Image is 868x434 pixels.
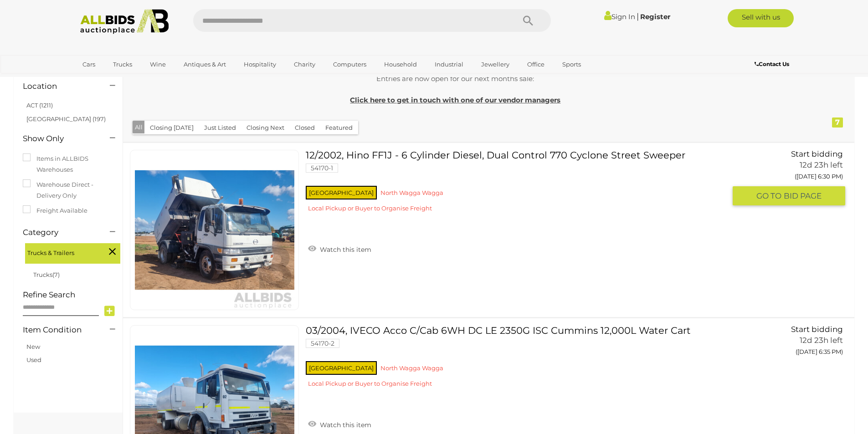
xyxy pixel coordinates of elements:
button: Featured [320,121,358,135]
span: Watch this item [318,245,371,254]
a: Hospitality [238,57,282,72]
a: Charity [288,57,321,72]
button: Just Listed [199,121,241,135]
a: Start bidding 12d 23h left ([DATE] 6:30 PM) GO TOBID PAGE [740,150,845,206]
span: | [637,11,639,21]
a: Watch this item [306,417,374,431]
a: Start bidding 12d 23h left ([DATE] 6:35 PM) [740,325,845,361]
button: GO TOBID PAGE [733,186,845,206]
h4: Item Condition [23,326,96,334]
a: Computers [327,57,372,72]
a: Sports [556,57,587,72]
label: Warehouse Direct - Delivery Only [23,179,113,201]
h4: Refine Search [23,291,120,299]
h4: Category [23,228,96,237]
span: Watch this item [318,421,371,429]
div: 7 [832,117,843,128]
a: Office [521,57,550,72]
a: [GEOGRAPHIC_DATA] [77,72,153,87]
p: Entries are now open for our next months sale: [139,72,772,85]
a: New [26,343,40,350]
a: Cars [77,57,101,72]
img: Allbids.com.au [75,9,174,34]
a: Trucks [107,57,138,72]
a: 12/2002, Hino FF1J - 6 Cylinder Diesel, Dual Control 770 Cyclone Street Sweeper 54170-1 [GEOGRAPH... [313,150,725,219]
h4: Show Only [23,134,96,143]
a: Antiques & Art [178,57,232,72]
a: 03/2004, IVECO Acco C/Cab 6WH DC LE 2350G ISC Cummins 12,000L Water Cart 54170-2 [GEOGRAPHIC_DATA... [313,325,725,394]
button: Closed [289,121,320,135]
a: Watch this item [306,242,374,255]
h4: Location [23,82,96,91]
span: Trucks & Trailers [27,245,96,258]
button: All [133,121,145,134]
b: Contact Us [755,61,789,67]
a: [GEOGRAPHIC_DATA] (197) [26,115,106,123]
a: Jewellery [475,57,515,72]
a: Wine [144,57,172,72]
a: Sign In [604,12,635,21]
img: 54170-1a_ex.jpg [135,150,294,310]
button: Closing Next [241,121,290,135]
button: Closing [DATE] [144,121,199,135]
button: Search [505,9,551,32]
label: Items in ALLBIDS Warehouses [23,153,113,175]
a: Click here to get in touch with one of our vendor managers [350,96,560,104]
span: Start bidding [791,325,843,334]
a: Register [640,12,670,21]
a: Used [26,356,41,363]
a: Trucks(7) [33,271,60,278]
a: Household [378,57,423,72]
a: ACT (1211) [26,102,53,109]
span: BID PAGE [784,191,822,201]
a: Industrial [429,57,469,72]
span: GO TO [756,191,784,201]
span: Start bidding [791,149,843,158]
label: Freight Available [23,205,87,216]
span: (7) [52,271,60,278]
a: Sell with us [728,9,794,27]
a: Contact Us [755,59,791,69]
